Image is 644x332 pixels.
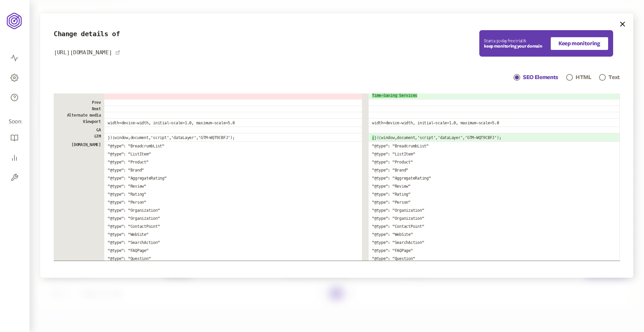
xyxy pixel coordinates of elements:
[372,144,431,269] span: "@type": "BreadcrumbList" "@type": "ListItem" "@type": "Product" "@type": "Brand" "@type": "Aggre...
[372,135,374,140] span: ;
[523,73,558,81] p: SEO Elements
[108,135,235,140] span: })(window,document,'script','dataLayer','GTM-WQT9CBFJ');
[54,30,120,38] h3: Change details of
[54,112,104,118] p: Alternate media
[54,141,104,270] p: [DOMAIN_NAME]
[54,133,104,141] p: GTM
[54,49,112,57] p: [URL][DOMAIN_NAME]
[576,73,591,81] p: HTML
[108,121,235,125] span: width=device-width, initial-scale=1.0, maximum-scale=5.0
[374,135,501,140] span: })(window,document,'script','dataLayer','GTM-WQT9CBFJ');
[108,144,167,269] span: "@type": "BreadcrumbList" "@type": "ListItem" "@type": "Product" "@type": "Brand" "@type": "Aggre...
[54,118,104,127] p: Viewport
[608,73,620,81] p: Text
[54,106,104,112] p: Next
[484,44,542,49] span: keep monitoring your domain
[550,37,608,50] button: Keep monitoring
[372,121,499,125] span: width=device-width, initial-scale=1.0, maximum-scale=5.0
[9,118,21,126] span: Soon:
[54,99,104,106] p: Prev
[484,38,542,49] p: Start a 30 day free trial &
[54,127,104,133] p: GA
